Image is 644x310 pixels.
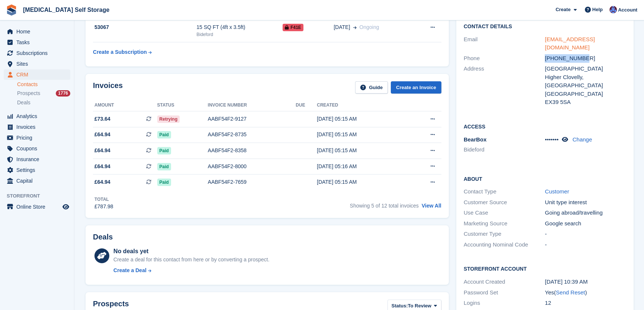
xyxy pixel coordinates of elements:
[4,154,70,164] a: menu
[464,136,487,143] span: BearBox
[93,48,147,56] div: Create a Subscription
[208,131,296,138] div: AABF54F2-8735
[545,209,626,217] div: Going abroad/travelling
[545,54,626,63] div: [PHONE_NUMBER]
[94,178,110,186] span: £64.94
[16,165,61,175] span: Settings
[4,202,70,212] a: menu
[16,37,61,48] span: Tasks
[464,219,545,228] div: Marketing Source
[4,111,70,121] a: menu
[4,122,70,132] a: menu
[464,175,626,182] h2: About
[317,147,406,154] div: [DATE] 05:15 AM
[4,133,70,143] a: menu
[464,265,626,272] h2: Storefront Account
[545,198,626,207] div: Unit type interest
[556,289,585,296] a: Send Reset
[618,6,637,14] span: Account
[392,302,408,310] span: Status:
[208,99,296,111] th: Invoice number
[93,81,123,94] h2: Invoices
[545,90,626,98] div: [GEOGRAPHIC_DATA]
[464,278,545,286] div: Account Created
[208,115,296,123] div: AABF54F2-9127
[545,278,626,286] div: [DATE] 10:39 AM
[157,131,171,138] span: Paid
[4,143,70,154] a: menu
[4,69,70,80] a: menu
[4,176,70,186] a: menu
[196,31,283,38] div: Bideford
[4,165,70,175] a: menu
[17,99,70,107] a: Deals
[317,131,406,138] div: [DATE] 05:15 AM
[355,81,388,94] a: Guide
[113,267,146,274] div: Create a Deal
[391,81,441,94] a: Create an Invoice
[359,24,379,30] span: Ongoing
[4,37,70,48] a: menu
[464,54,545,63] div: Phone
[94,203,113,211] div: £787.98
[554,289,587,296] span: ( )
[157,99,208,111] th: Status
[422,203,441,209] a: View All
[573,136,592,143] a: Change
[16,133,61,143] span: Pricing
[592,6,603,13] span: Help
[4,59,70,69] a: menu
[157,179,171,186] span: Paid
[296,99,317,111] th: Due
[16,143,61,154] span: Coupons
[93,45,152,59] a: Create a Subscription
[334,23,350,31] span: [DATE]
[283,24,303,31] span: F41e
[317,163,406,170] div: [DATE] 05:16 AM
[609,6,617,13] img: Helen Walker
[16,176,61,186] span: Capital
[113,267,269,274] a: Create a Deal
[464,65,545,107] div: Address
[464,146,545,154] li: Bideford
[4,26,70,37] a: menu
[16,122,61,132] span: Invoices
[56,90,70,97] div: 1776
[556,6,570,13] span: Create
[545,36,595,51] a: [EMAIL_ADDRESS][DOMAIN_NAME]
[464,288,545,297] div: Password Set
[16,154,61,164] span: Insurance
[196,23,283,31] div: 15 SQ FT (4ft x 3.5ft)
[16,111,61,121] span: Analytics
[16,69,61,80] span: CRM
[464,187,545,196] div: Contact Type
[317,115,406,123] div: [DATE] 05:15 AM
[545,136,558,143] span: •••••••
[350,203,419,209] span: Showing 5 of 12 total invoices
[464,209,545,217] div: Use Case
[17,90,40,97] span: Prospects
[16,59,61,69] span: Sites
[408,302,431,310] span: To Review
[545,230,626,238] div: -
[464,123,626,130] h2: Access
[94,163,110,170] span: £64.94
[20,4,112,16] a: [MEDICAL_DATA] Self Storage
[208,163,296,170] div: AABF54F2-8000
[16,26,61,37] span: Home
[208,147,296,154] div: AABF54F2-8358
[94,147,110,154] span: £64.94
[464,299,545,307] div: Logins
[61,202,70,211] a: Preview store
[317,99,406,111] th: Created
[464,241,545,249] div: Accounting Nominal Code
[545,188,569,195] a: Customer
[94,196,113,203] div: Total
[113,247,269,256] div: No deals yet
[317,178,406,186] div: [DATE] 05:15 AM
[464,198,545,207] div: Customer Source
[157,163,171,170] span: Paid
[545,98,626,107] div: EX39 5SA
[7,192,74,200] span: Storefront
[17,81,70,88] a: Contacts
